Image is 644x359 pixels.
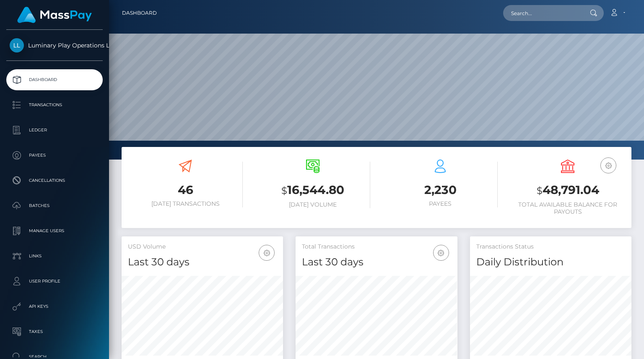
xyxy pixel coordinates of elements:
[510,201,625,215] h6: Total Available Balance for Payouts
[10,99,99,111] p: Transactions
[281,185,287,197] small: $
[6,296,103,317] a: API Keys
[122,4,157,22] a: Dashboard
[6,120,103,141] a: Ledger
[510,182,625,199] h3: 48,791.04
[10,275,99,288] p: User Profile
[10,73,99,86] p: Dashboard
[537,185,543,197] small: $
[383,182,498,198] h3: 2,230
[6,69,103,90] a: Dashboard
[383,200,498,207] h6: Payees
[10,300,99,313] p: API Keys
[6,246,103,267] a: Links
[302,255,451,270] h4: Last 30 days
[6,220,103,241] a: Manage Users
[476,255,625,270] h4: Daily Distribution
[6,271,103,292] a: User Profile
[10,250,99,262] p: Links
[10,325,99,338] p: Taxes
[255,201,370,208] h6: [DATE] Volume
[10,149,99,162] p: Payees
[10,124,99,136] p: Ledger
[10,174,99,187] p: Cancellations
[128,255,277,270] h4: Last 30 days
[6,145,103,166] a: Payees
[476,243,625,251] h5: Transactions Status
[6,94,103,115] a: Transactions
[6,195,103,216] a: Batches
[255,182,370,199] h3: 16,544.80
[6,321,103,342] a: Taxes
[6,170,103,191] a: Cancellations
[503,5,582,21] input: Search...
[10,38,24,52] img: Luminary Play Operations Limited
[10,199,99,212] p: Batches
[6,42,103,49] span: Luminary Play Operations Limited
[128,200,243,207] h6: [DATE] Transactions
[10,225,99,237] p: Manage Users
[128,182,243,198] h3: 46
[128,243,277,251] h5: USD Volume
[17,7,92,23] img: MassPay Logo
[302,243,451,251] h5: Total Transactions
